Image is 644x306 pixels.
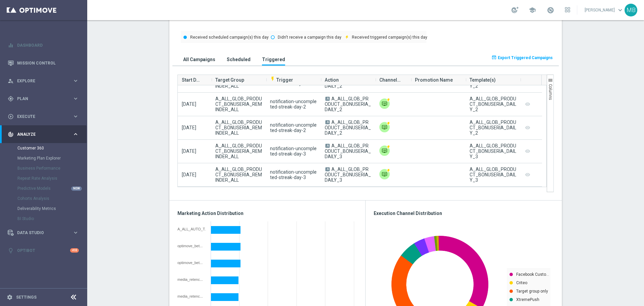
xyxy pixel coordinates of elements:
span: A_ALL_GLOB_PRODUCT_BONUSERIA_REMINDER_ALL [215,96,262,112]
div: media_retencja_1_14 [177,277,206,281]
div: Explore [8,78,72,84]
button: Data Studio keyboard_arrow_right [7,230,79,235]
i: gps_fixed [8,96,14,102]
div: media_retencja_1_14_ZG [177,294,206,298]
span: Explore [17,79,72,83]
i: lightbulb [8,248,14,254]
span: Channel(s) [379,73,401,87]
i: settings [7,294,13,300]
span: A [325,144,330,148]
span: A_ALL_GLOB_PRODUCT_BONUSERIA_REMINDER_ALL [215,143,262,159]
i: keyboard_arrow_right [72,78,79,84]
div: Analyze [8,131,72,137]
text: Criteo [516,280,527,285]
i: play_circle_outline [8,114,14,120]
span: A_ALL_GLOB_PRODUCT_BONUSERIA_DAILY_2 [325,120,371,136]
span: A_ALL_GLOB_PRODUCT_BONUSERIA_DAILY_3 [325,167,371,183]
span: keyboard_arrow_down [616,6,624,14]
button: equalizer Dashboard [7,43,79,48]
span: [DATE] [182,172,196,177]
span: [DATE] [182,101,196,107]
i: keyboard_arrow_right [72,95,79,102]
div: MB [625,4,637,16]
div: Predictive Models [17,183,87,193]
span: notification-uncompleted-streak-day-2 [270,99,317,110]
button: open_in_browser Export Triggered Campaigns [490,53,554,62]
div: Private message RT [379,169,390,179]
div: optimove_bet_1D_plus [177,261,206,265]
h3: Execution Channel Distribution [374,210,554,216]
div: Cohorts Analysis [17,193,87,204]
i: open_in_browser [491,55,497,60]
img: Private message RT [379,122,390,132]
button: person_search Explore keyboard_arrow_right [7,78,79,84]
div: A_ALL_GLOB_PRODUCT_BONUSERIA_DAILY_2 [470,120,516,136]
div: Deliverability Metrics [17,204,87,214]
a: [PERSON_NAME]keyboard_arrow_down [584,5,625,15]
a: Deliverability Metrics [17,206,70,211]
text: Didn't receive a campaign this day [278,35,341,40]
span: notification-uncompleted-streak-day-3 [270,169,317,180]
span: [DATE] [182,125,196,130]
span: Trigger [270,77,293,83]
div: A_ALL_GLOB_PRODUCT_BONUSERIA_DAILY_3 [470,167,516,183]
div: Execute [8,114,72,120]
button: play_circle_outline Execute keyboard_arrow_right [7,114,79,119]
div: A_ALL_AUTO_TRACKER_ActiveGroup-WelcomeInActive [177,227,206,231]
span: A [325,167,330,171]
span: A_ALL_GLOB_PRODUCT_BONUSERIA_DAILY_3 [325,143,371,159]
h3: Scheduled [227,56,251,62]
div: Data Studio [8,230,72,236]
img: Private message RT [379,145,390,156]
button: Triggered [260,53,287,65]
button: lightbulb Optibot +10 [7,248,79,253]
span: Plan [17,97,72,101]
text: Target group only [516,289,548,294]
button: gps_fixed Plan keyboard_arrow_right [7,96,79,101]
a: Dashboard [17,36,79,54]
div: Repeat Rate Analysis [17,173,87,183]
text: Facebook Custo… [516,272,549,277]
span: A [325,97,330,101]
div: Optibot [8,242,79,259]
span: notification-uncompleted-streak-day-3 [270,146,317,157]
i: keyboard_arrow_right [72,131,79,137]
a: Optibot [17,242,70,259]
span: Analyze [17,132,72,136]
span: [DATE] [182,148,196,154]
button: track_changes Analyze keyboard_arrow_right [7,132,79,137]
span: A_ALL_GLOB_PRODUCT_BONUSERIA_DAILY_2 [325,96,371,112]
div: NEW [71,186,82,191]
span: Export Triggered Campaigns [498,55,553,60]
span: Columns [548,84,553,100]
div: Plan [8,96,72,102]
span: Target Group [215,73,244,87]
h3: Triggered [262,56,285,62]
div: Customer 360 [17,143,87,153]
div: A_ALL_GLOB_PRODUCT_BONUSERIA_DAILY_3 [470,143,516,159]
img: Private message RT [379,98,390,109]
text: Received triggered campaign(s) this day [352,35,427,40]
i: equalizer [8,42,14,48]
div: BI Studio [17,214,87,224]
div: +10 [70,248,79,253]
span: A_ALL_GLOB_PRODUCT_BONUSERIA_REMINDER_ALL [215,167,262,183]
div: Dashboard [8,36,79,54]
button: All Campaigns [181,53,217,65]
i: person_search [8,78,14,84]
span: Action [325,73,339,87]
span: Template(s) [470,73,496,87]
div: Marketing Plan Explorer [17,153,87,163]
a: Mission Control [17,54,79,72]
span: A_ALL_GLOB_PRODUCT_BONUSERIA_REMINDER_ALL [215,120,262,136]
span: Data Studio [17,231,72,235]
h3: Marketing Action Distribution [177,210,357,216]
